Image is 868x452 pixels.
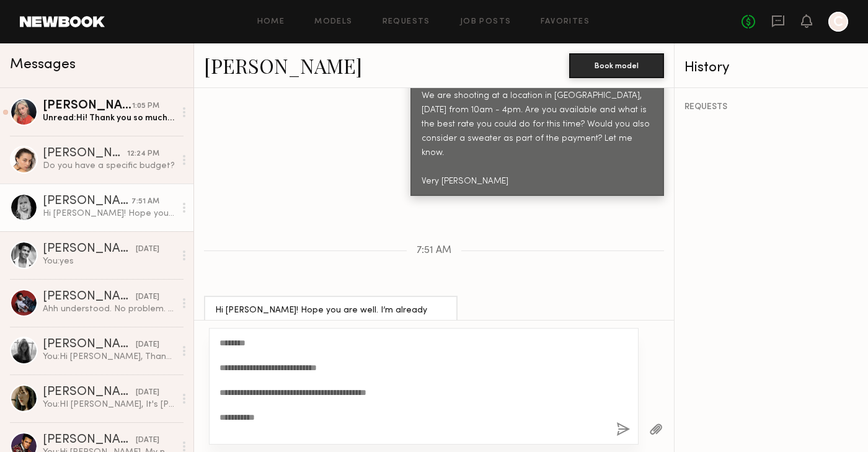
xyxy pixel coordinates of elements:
[684,61,858,75] div: History
[204,52,362,79] a: [PERSON_NAME]
[43,112,175,124] div: Unread: Hi! Thank you so much for reaching out. My rate is 100$ per hour. But also depends on the...
[257,18,285,26] a: Home
[43,303,175,315] div: Ahh understood. No problem. Would definitely love to work please let me know if you have any othe...
[136,387,159,399] div: [DATE]
[43,100,132,112] div: [PERSON_NAME]
[136,339,159,351] div: [DATE]
[43,208,175,219] div: Hi [PERSON_NAME]! Hope you are well. I’m already booked for [DATE] unfortunately. Would love to w...
[43,339,136,351] div: [PERSON_NAME]
[43,160,175,172] div: Do you have a specific budget?
[131,196,159,208] div: 7:51 AM
[136,291,159,303] div: [DATE]
[43,399,175,410] div: You: HI [PERSON_NAME], It's [PERSON_NAME] from Eòlas again - [DOMAIN_NAME][URL]. We wanted to boo...
[136,435,159,446] div: [DATE]
[569,53,664,78] button: Book model
[43,148,127,160] div: [PERSON_NAME]
[383,18,430,26] a: Requests
[417,246,451,256] span: 7:51 AM
[314,18,352,26] a: Models
[215,304,446,361] div: Hi [PERSON_NAME]! Hope you are well. I’m already booked for [DATE] unfortunately. Would love to w...
[43,255,175,267] div: You: yes
[132,100,159,112] div: 1:05 PM
[43,434,136,446] div: [PERSON_NAME]
[10,58,76,72] span: Messages
[684,103,858,112] div: REQUESTS
[828,12,848,32] a: C
[460,18,511,26] a: Job Posts
[569,60,664,70] a: Book model
[43,386,136,399] div: [PERSON_NAME]
[422,32,653,188] div: Hi [PERSON_NAME], We are a tiny responsible sweater brand based in [GEOGRAPHIC_DATA] called Eòlas...
[127,148,159,160] div: 12:24 PM
[43,351,175,363] div: You: Hi [PERSON_NAME], Thanks for letting me know. Unfortunately, [DATE] is only day we can do. W...
[43,195,131,208] div: [PERSON_NAME]
[43,243,136,255] div: [PERSON_NAME]
[136,244,159,255] div: [DATE]
[541,18,590,26] a: Favorites
[43,291,136,303] div: [PERSON_NAME]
